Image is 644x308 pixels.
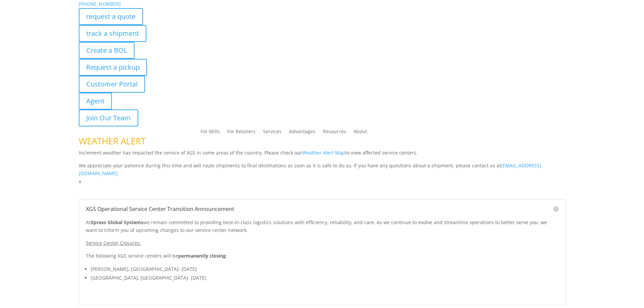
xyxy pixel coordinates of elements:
[79,25,146,42] a: track a shipment
[289,129,315,137] a: Advantages
[91,219,143,226] strong: Xpress Global Systems
[79,1,121,7] a: [PHONE_NUMBER]
[86,240,141,246] u: Service Center Closures:
[91,274,558,282] li: [GEOGRAPHIC_DATA], [GEOGRAPHIC_DATA]- [DATE]
[79,42,135,59] a: Create a BOL
[79,162,566,178] p: We appreciate your patience during this time and will route shipments to final destinations as so...
[86,218,558,239] p: At we remain committed to providing best-in-class logistics solutions with efficiency, reliabilit...
[79,8,143,25] a: request a quote
[354,129,367,137] a: About
[323,129,346,137] a: Resources
[79,59,147,76] a: Request a pickup
[302,149,345,156] a: Weather Alert Map
[91,265,558,274] li: [PERSON_NAME], [GEOGRAPHIC_DATA]- [DATE]
[79,135,146,147] span: WEATHER ALERT
[79,149,566,162] p: Inclement weather has impacted the service of XGS in some areas of the country. Please check our ...
[178,253,226,259] strong: permanently closing
[79,76,145,93] a: Customer Portal
[227,129,256,137] a: For Retailers
[79,93,112,110] a: Agent
[79,110,138,126] a: Join Our Team
[79,177,566,186] p: x
[86,252,558,265] p: The following XGS service centers will be :
[263,129,282,137] a: Services
[200,129,220,137] a: For Mills
[86,206,558,212] h5: XGS Operational Service Center Transition Announcement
